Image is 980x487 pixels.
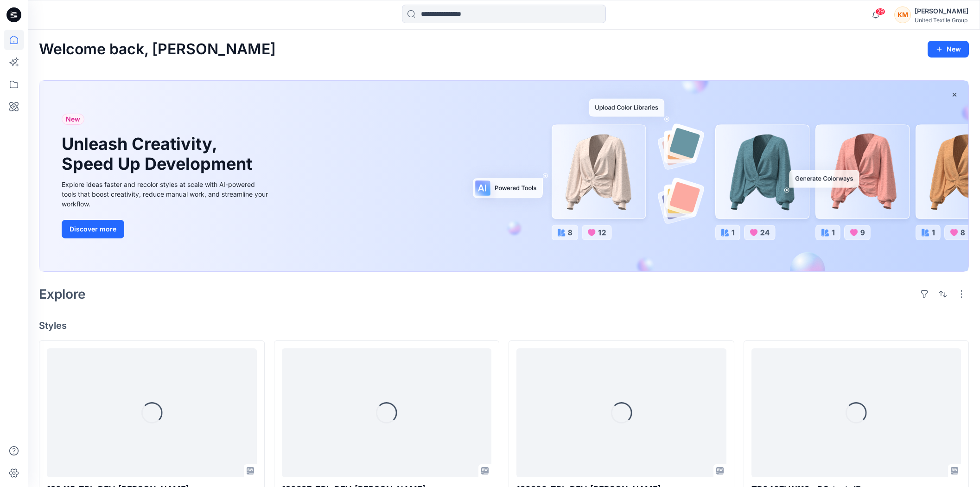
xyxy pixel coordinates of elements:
[62,220,270,238] a: Discover more
[66,114,80,125] span: New
[62,134,256,174] h1: Unleash Creativity, Speed Up Development
[928,41,969,58] button: New
[39,287,86,301] h2: Explore
[915,6,968,17] div: [PERSON_NAME]
[894,6,911,23] div: KM
[875,8,885,15] span: 29
[915,17,968,24] div: United Textile Group
[39,41,276,58] h2: Welcome back, [PERSON_NAME]
[62,220,124,238] button: Discover more
[39,320,969,331] h4: Styles
[62,179,270,209] div: Explore ideas faster and recolor styles at scale with AI-powered tools that boost creativity, red...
